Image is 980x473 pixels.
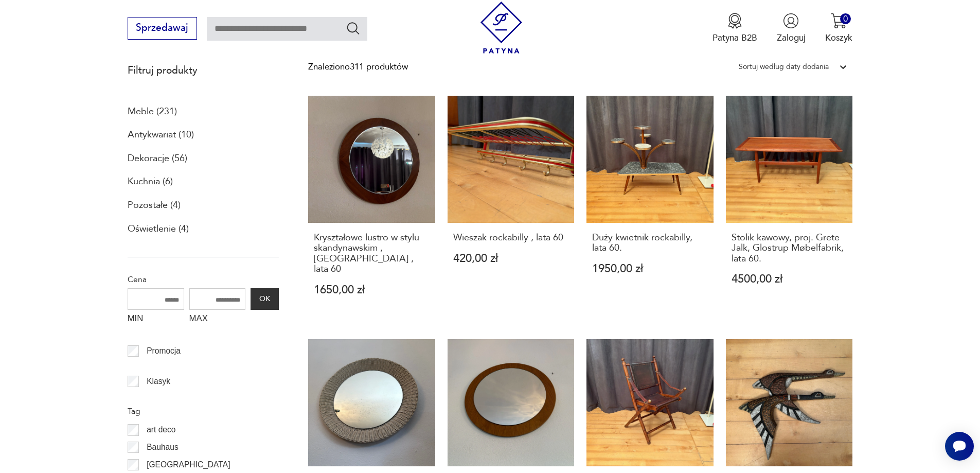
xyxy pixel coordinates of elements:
[586,96,714,319] a: Duży kwietnik rockabilly, lata 60.Duży kwietnik rockabilly, lata 60.1950,00 zł
[128,220,189,238] a: Oświetlenie (4)
[308,60,408,74] div: Znaleziono 311 produktów
[346,21,361,36] button: Szukaj
[128,150,187,167] a: Dekoracje (56)
[712,13,757,44] a: Ikona medaluPatyna B2B
[783,13,799,29] img: Ikonka użytkownika
[128,64,279,77] p: Filtruj produkty
[726,96,853,319] a: Stolik kawowy, proj. Grete Jalk, Glostrup Møbelfabrik, lata 60.Stolik kawowy, proj. Grete Jalk, G...
[825,32,852,44] p: Koszyk
[147,458,230,471] p: [GEOGRAPHIC_DATA]
[147,344,181,358] p: Promocja
[128,173,173,190] a: Kuchnia (6)
[147,441,179,454] p: Bauhaus
[592,264,708,274] p: 1950,00 zł
[592,233,708,254] h3: Duży kwietnik rockabilly, lata 60.
[128,273,279,286] p: Cena
[777,13,806,44] button: Zaloguj
[128,310,184,329] label: MIN
[453,253,569,264] p: 420,00 zł
[732,233,847,264] h3: Stolik kawowy, proj. Grete Jalk, Glostrup Møbelfabrik, lata 60.
[475,2,527,54] img: Patyna - sklep z meblami i dekoracjami vintage
[727,13,743,29] img: Ikona medalu
[739,60,829,74] div: Sortuj według daty dodania
[189,310,246,329] label: MAX
[448,96,575,319] a: Wieszak rockabilly , lata 60Wieszak rockabilly , lata 60420,00 zł
[831,13,847,29] img: Ikona koszyka
[308,96,435,319] a: Kryształowe lustro w stylu skandynawskim , Niemcy , lata 60Kryształowe lustro w stylu skandynawsk...
[314,233,430,275] h3: Kryształowe lustro w stylu skandynawskim , [GEOGRAPHIC_DATA] , lata 60
[825,13,852,44] button: 0Koszyk
[712,32,757,44] p: Patyna B2B
[128,197,181,214] a: Pozostałe (4)
[453,233,569,243] h3: Wieszak rockabilly , lata 60
[147,375,170,388] p: Klasyk
[128,103,177,120] a: Meble (231)
[712,13,757,44] button: Patyna B2B
[128,405,279,418] p: Tag
[840,13,851,24] div: 0
[251,288,278,310] button: OK
[945,432,974,461] iframe: Smartsupp widget button
[128,25,197,33] a: Sprzedawaj
[128,126,194,144] a: Antykwariat (10)
[128,17,197,40] button: Sprzedawaj
[732,274,847,285] p: 4500,00 zł
[147,423,175,436] p: art deco
[777,32,806,44] p: Zaloguj
[314,285,430,295] p: 1650,00 zł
